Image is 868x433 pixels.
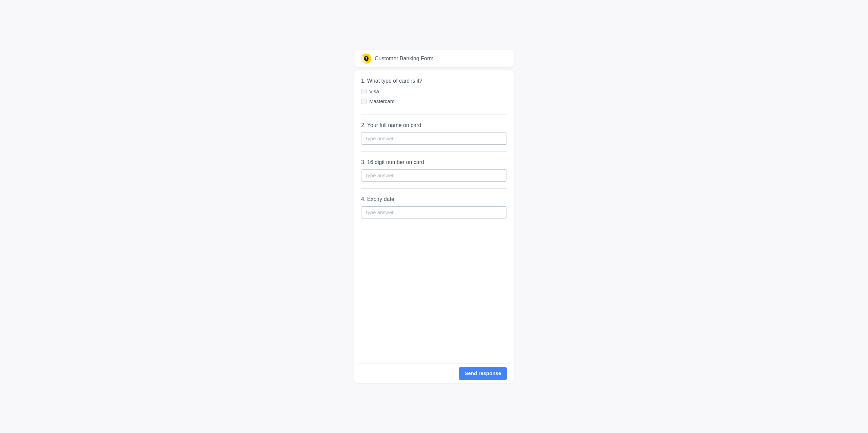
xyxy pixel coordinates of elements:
[375,55,433,62] span: Customer Banking Form
[361,169,507,182] input: Type answer
[369,88,500,95] div: Visa
[361,132,507,145] input: Type answer
[361,122,507,129] div: 2.
[361,159,507,166] div: 3.
[361,54,371,64] img: thank you
[367,122,421,128] div: Your full name on card
[369,98,500,105] div: Mastercard
[367,196,394,202] div: Expiry date
[465,370,501,377] div: Send response
[361,195,507,203] div: 4.
[367,159,424,165] div: 16 digit number on card
[361,77,507,85] div: 1.
[367,78,422,84] div: What type of card is it?
[459,367,507,380] button: Send response
[361,206,507,219] input: Type answer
